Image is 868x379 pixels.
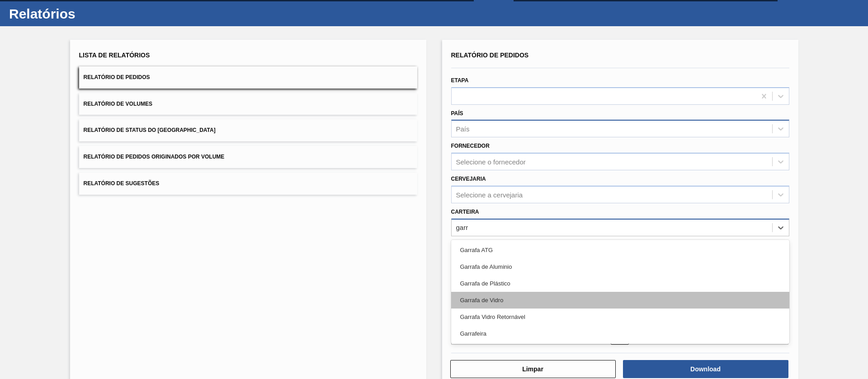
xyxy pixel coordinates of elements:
label: Etapa [451,77,469,84]
button: Relatório de Pedidos [79,66,417,89]
label: Cervejaria [451,176,486,182]
label: Fornecedor [451,143,490,149]
span: Lista de Relatórios [79,51,150,59]
button: Limpar [450,360,616,378]
div: Garrafeira [451,325,789,342]
span: Relatório de Pedidos Originados por Volume [84,154,225,160]
h1: Relatórios [9,9,170,19]
button: Download [623,360,788,378]
div: Garrafa Vidro Retornável [451,309,789,325]
div: Garrafa de Vidro [451,292,789,309]
div: Garrafa de Aluminio [451,258,789,275]
div: País [456,125,470,133]
label: Carteira [451,209,479,215]
div: Selecione o fornecedor [456,158,526,166]
button: Relatório de Sugestões [79,173,417,195]
span: Relatório de Sugestões [84,180,160,187]
div: Selecione a cervejaria [456,191,523,198]
span: Relatório de Volumes [84,101,152,107]
span: Relatório de Status do [GEOGRAPHIC_DATA] [84,127,216,133]
span: Relatório de Pedidos [451,51,529,59]
button: Relatório de Volumes [79,93,417,115]
button: Relatório de Pedidos Originados por Volume [79,146,417,168]
div: Garrafa de Plástico [451,275,789,292]
span: Relatório de Pedidos [84,74,150,80]
button: Relatório de Status do [GEOGRAPHIC_DATA] [79,119,417,141]
div: Garrafa ATG [451,242,789,258]
label: País [451,110,463,117]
